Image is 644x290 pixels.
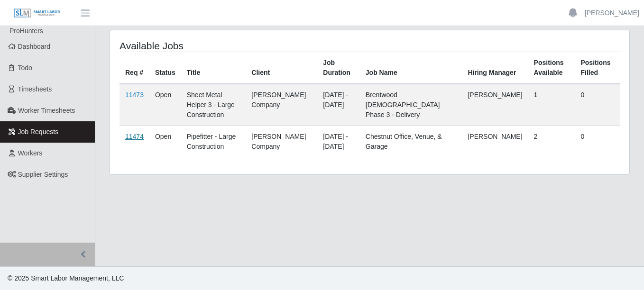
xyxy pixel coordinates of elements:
td: Open [149,84,181,126]
td: [DATE] - [DATE] [317,84,360,126]
span: © 2025 Smart Labor Management, LLC [8,274,124,282]
th: Positions Available [528,52,575,84]
span: ProHunters [9,27,43,35]
th: Req # [120,52,149,84]
td: [PERSON_NAME] [462,126,528,158]
span: Workers [18,149,43,157]
th: Title [181,52,246,84]
td: Open [149,126,181,158]
th: Job Duration [317,52,360,84]
a: 11474 [125,133,144,140]
td: 1 [528,84,575,126]
a: [PERSON_NAME] [585,8,639,18]
th: Hiring Manager [462,52,528,84]
a: 11473 [125,91,144,99]
td: [PERSON_NAME] Company [246,126,317,158]
th: Client [246,52,317,84]
th: Positions Filled [575,52,620,84]
span: Todo [18,64,32,72]
td: [DATE] - [DATE] [317,126,360,158]
td: [PERSON_NAME] Company [246,84,317,126]
td: [PERSON_NAME] [462,84,528,126]
td: Chestnut Office, Venue, & Garage [360,126,462,158]
h4: Available Jobs [120,40,320,52]
span: Worker Timesheets [18,107,75,114]
img: SLM Logo [13,8,61,18]
span: Job Requests [18,128,59,136]
td: 0 [575,84,620,126]
span: Supplier Settings [18,171,68,178]
span: Dashboard [18,43,51,50]
td: Pipefitter - Large Construction [181,126,246,158]
span: Timesheets [18,85,52,93]
th: Job Name [360,52,462,84]
th: Status [149,52,181,84]
td: Brentwood [DEMOGRAPHIC_DATA] Phase 3 - Delivery [360,84,462,126]
td: 0 [575,126,620,158]
td: 2 [528,126,575,158]
td: Sheet Metal Helper 3 - Large Construction [181,84,246,126]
